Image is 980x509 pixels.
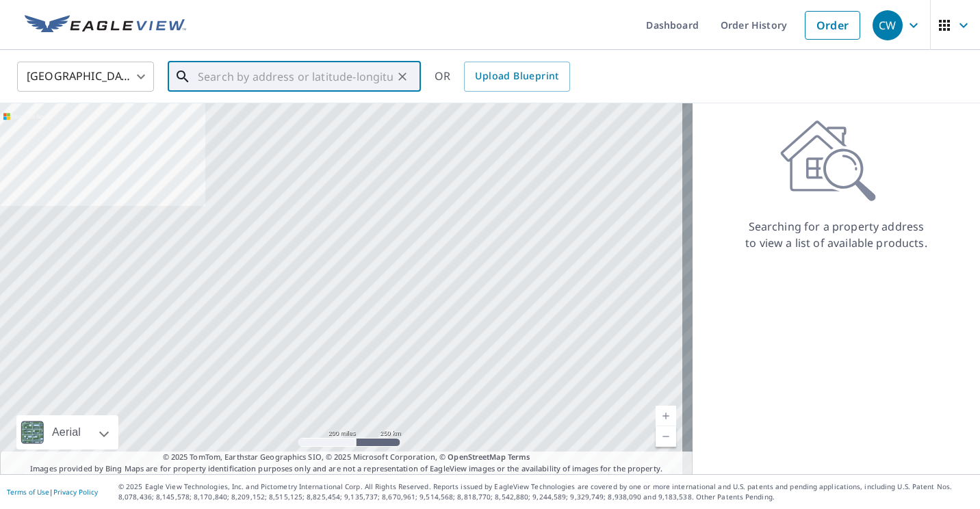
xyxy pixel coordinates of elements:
a: Terms of Use [7,487,49,497]
input: Search by address or latitude-longitude [198,57,393,96]
button: Clear [393,67,412,86]
div: [GEOGRAPHIC_DATA] [17,57,154,96]
div: Aerial [16,415,118,449]
p: | [7,488,98,496]
a: Current Level 5, Zoom Out [656,426,676,447]
img: EV Logo [25,15,186,36]
a: Privacy Policy [53,487,98,497]
span: Upload Blueprint [475,68,558,85]
div: Aerial [48,415,85,449]
a: OpenStreetMap [448,452,505,462]
div: OR [435,62,570,92]
p: © 2025 Eagle View Technologies, Inc. and Pictometry International Corp. All Rights Reserved. Repo... [118,482,973,502]
a: Terms [508,452,530,462]
p: Searching for a property address to view a list of available products. [745,218,928,251]
a: Upload Blueprint [464,62,569,92]
a: Order [805,11,860,40]
div: CW [873,10,903,40]
span: © 2025 TomTom, Earthstar Geographics SIO, © 2025 Microsoft Corporation, © [163,452,530,463]
a: Current Level 5, Zoom In [656,406,676,426]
